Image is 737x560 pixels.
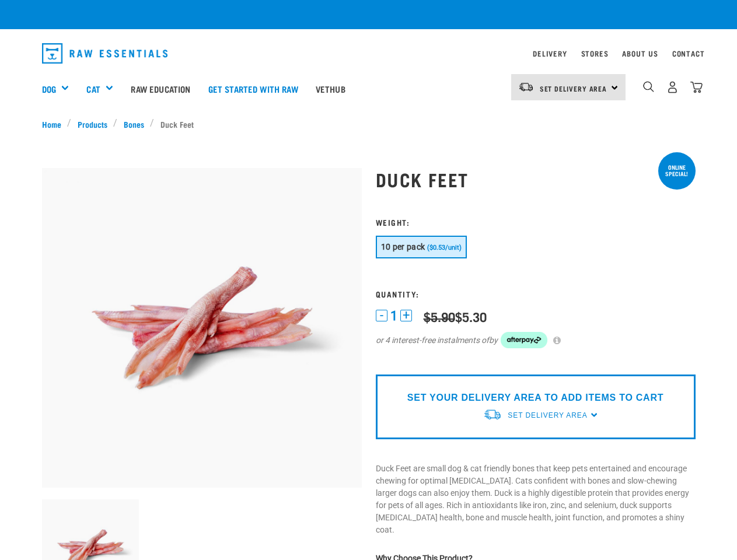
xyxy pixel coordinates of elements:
[407,391,663,405] p: SET YOUR DELIVERY AREA TO ADD ITEMS TO CART
[117,118,150,130] a: Bones
[42,118,68,130] a: Home
[424,313,455,320] strike: $5.90
[643,81,654,92] img: home-icon-1@2x.png
[307,65,354,112] a: Vethub
[376,463,696,536] p: Duck Feet are small dog & cat friendly bones that keep pets entertained and encourage chewing for...
[376,236,467,258] button: 10 per pack ($0.53/unit)
[71,118,113,130] a: Products
[122,65,199,112] a: Raw Education
[508,411,587,419] span: Set Delivery Area
[622,51,658,55] a: About Us
[518,82,534,92] img: van-moving.png
[581,51,609,55] a: Stores
[501,332,547,348] img: Afterpay
[666,81,679,93] img: user.png
[390,310,397,322] span: 1
[376,169,696,190] h1: Duck Feet
[690,81,703,93] img: home-icon@2x.png
[424,309,487,324] div: $5.30
[33,38,705,68] nav: dropdown navigation
[42,82,56,96] a: Dog
[376,310,387,321] button: -
[42,43,168,64] img: Raw Essentials Logo
[86,82,100,96] a: Cat
[200,65,307,112] a: Get started with Raw
[376,218,696,226] h3: Weight:
[376,289,696,298] h3: Quantity:
[400,310,412,321] button: +
[376,332,696,348] div: or 4 interest-free instalments of by
[483,408,502,421] img: van-moving.png
[672,51,705,55] a: Contact
[533,51,567,55] a: Delivery
[42,168,362,488] img: Raw Essentials Duck Feet Raw Meaty Bones For Dogs
[427,244,462,251] span: ($0.53/unit)
[540,86,607,90] span: Set Delivery Area
[381,242,425,251] span: 10 per pack
[42,118,696,130] nav: breadcrumbs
